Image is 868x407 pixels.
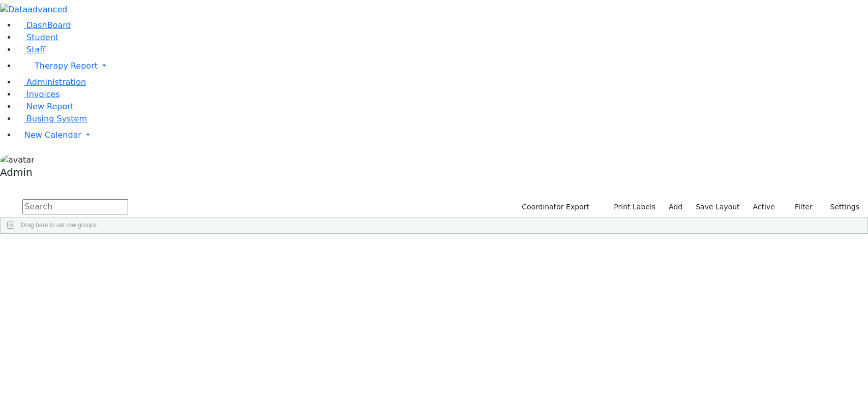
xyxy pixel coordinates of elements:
[664,199,687,215] a: Add
[24,130,81,140] span: New Calendar
[26,33,58,42] span: Student
[26,114,87,123] span: Busing System
[16,33,58,42] a: Student
[16,89,60,99] a: Invoices
[691,199,744,215] button: Save Layout
[26,20,71,30] span: DashBoard
[16,102,74,111] a: New Report
[16,114,87,123] a: Busing System
[16,20,71,30] a: DashBoard
[26,77,86,87] span: Administration
[35,61,98,71] span: Therapy Report
[16,45,45,54] a: Staff
[16,77,86,87] a: Administration
[21,222,97,229] span: Drag here to set row groups
[782,199,817,215] button: Filter
[16,125,868,145] a: New Calendar
[16,56,868,76] a: Therapy Report
[515,199,594,215] button: Coordinator Export
[22,199,128,214] input: Search
[749,199,780,215] label: Active
[817,199,864,215] button: Settings
[26,89,60,99] span: Invoices
[26,102,74,111] span: New Report
[602,199,660,215] button: Print Labels
[26,45,45,54] span: Staff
